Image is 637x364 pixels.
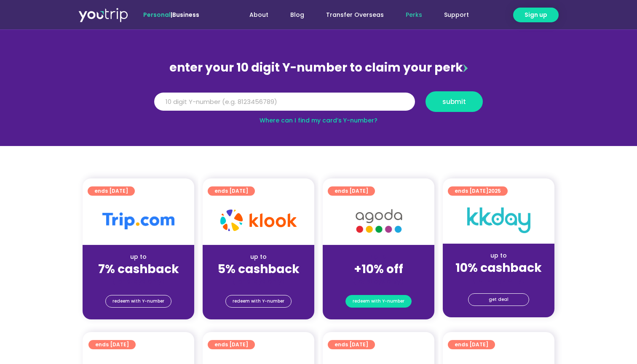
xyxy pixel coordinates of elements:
[335,186,368,196] span: ends [DATE]
[233,295,284,307] span: redeem with Y-number
[172,11,199,19] a: Business
[450,251,548,260] div: up to
[89,252,187,261] div: up to
[448,340,495,349] a: ends [DATE]
[154,91,483,118] form: Y Number
[88,340,136,349] a: ends [DATE]
[345,295,412,308] a: redeem with Y-number
[143,11,199,19] span: |
[218,261,300,277] strong: 5% cashback
[335,340,368,349] span: ends [DATE]
[208,340,255,349] a: ends [DATE]
[488,187,501,194] span: 2025
[433,7,480,23] a: Support
[214,186,248,196] span: ends [DATE]
[112,295,164,307] span: redeem with Y-number
[328,340,375,349] a: ends [DATE]
[222,7,480,23] nav: Menu
[208,186,255,196] a: ends [DATE]
[426,91,483,112] button: submit
[209,277,308,286] div: (for stays only)
[468,293,529,306] a: get deal
[154,93,415,111] input: 10 digit Y-number (e.g. 8123456789)
[89,277,187,286] div: (for stays only)
[329,277,428,286] div: (for stays only)
[525,11,547,19] span: Sign up
[450,276,548,284] div: (for stays only)
[395,7,433,23] a: Perks
[455,260,542,276] strong: 10% cashback
[279,7,315,23] a: Blog
[225,295,292,308] a: redeem with Y-number
[238,7,279,23] a: About
[214,340,248,349] span: ends [DATE]
[98,261,179,277] strong: 7% cashback
[260,116,377,125] a: Where can I find my card’s Y-number?
[315,7,395,23] a: Transfer Overseas
[143,11,171,19] span: Personal
[105,295,171,308] a: redeem with Y-number
[371,252,386,261] span: up to
[94,186,128,196] span: ends [DATE]
[150,57,487,79] div: enter your 10 digit Y-number to claim your perk
[328,186,375,196] a: ends [DATE]
[489,294,509,306] span: get deal
[513,8,559,22] a: Sign up
[209,252,308,261] div: up to
[448,186,508,196] a: ends [DATE]2025
[455,340,488,349] span: ends [DATE]
[455,186,501,196] span: ends [DATE]
[354,261,403,277] strong: +10% off
[95,340,129,349] span: ends [DATE]
[442,98,466,105] span: submit
[88,186,135,196] a: ends [DATE]
[353,295,404,307] span: redeem with Y-number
